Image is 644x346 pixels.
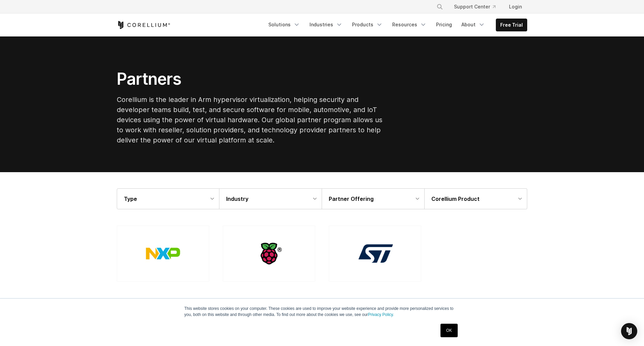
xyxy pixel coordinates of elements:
[117,95,387,145] p: Corellium is the leader in Arm hypervisor virtualization, helping security and developer teams bu...
[621,323,637,339] div: Open Intercom Messenger
[264,19,304,31] a: Solutions
[348,19,387,31] a: Products
[431,195,480,202] strong: Corellium Product
[135,238,190,269] img: NXP
[226,195,248,202] strong: Industry
[368,312,394,317] a: Privacy Policy.
[117,225,209,282] a: NXP
[449,1,501,13] a: Support Center
[117,21,170,29] a: Corellium Home
[329,225,421,282] a: ST Microelectronics
[124,195,137,202] strong: Type
[388,19,431,31] a: Resources
[184,305,460,318] p: This website stores cookies on your computer. These cookies are used to improve your website expe...
[329,195,374,202] strong: Partner Offering
[432,19,456,31] a: Pricing
[440,324,458,337] a: OK
[428,1,527,13] div: Navigation Menu
[305,19,347,31] a: Industries
[350,237,400,270] img: ST Microelectronics
[252,237,286,270] img: RaspberryPi
[223,225,315,282] a: RaspberryPi
[264,19,527,31] div: Navigation Menu
[496,19,527,31] a: Free Trial
[434,1,446,13] button: Search
[504,1,527,13] a: Login
[117,69,387,89] h1: Partners
[457,19,489,31] a: About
